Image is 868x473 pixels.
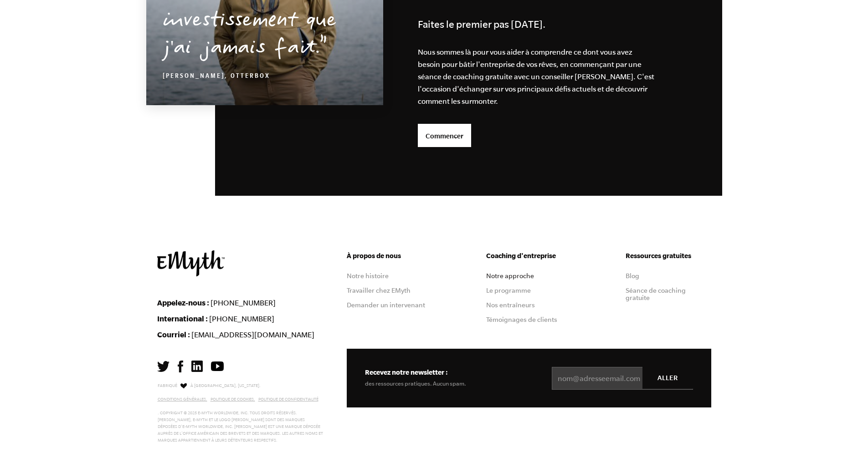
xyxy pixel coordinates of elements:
input: ALLER [642,367,693,389]
a: Témoignages de clients [486,316,557,323]
font: Ressources gratuites [626,252,691,259]
font: Coaching d'entreprise [486,252,556,259]
font: Recevez notre newsletter : [365,368,448,376]
a: [PHONE_NUMBER] [211,299,276,307]
div: Widget de chat [822,429,868,473]
a: Notre approche [486,272,534,280]
img: Amour [180,383,187,389]
font: Fabriqué [158,383,177,388]
a: Notre histoire [347,272,389,280]
a: Le programme [486,287,531,294]
a: Commencer [418,124,471,147]
font: Appelez-nous : [157,298,209,307]
input: nom@adresseemail.com [552,367,693,390]
a: [PHONE_NUMBER] [209,315,274,323]
font: des ressources pratiques. Aucun spam. [365,380,466,387]
font: Nous sommes là pour vous aider à comprendre ce dont vous avez besoin pour bâtir l'entreprise de v... [418,48,654,105]
font: À propos de nous [347,252,401,259]
font: International : [157,314,208,323]
a: Travailler chez EMyth [347,287,411,294]
a: Politique de cookies, [211,397,255,402]
iframe: Widget de discussion [822,429,868,473]
font: [PERSON_NAME], OtterBox [163,73,270,81]
font: Commencer [426,132,463,140]
font: Faites le premier pas [DATE]. [418,19,545,30]
font: à [GEOGRAPHIC_DATA], [US_STATE]. [190,383,261,388]
a: [EMAIL_ADDRESS][DOMAIN_NAME] [191,331,314,339]
a: Séance de coaching gratuite [626,287,686,301]
a: Conditions générales, [158,397,207,402]
font: . Copyright © 2025 E-Myth Worldwide, Inc. Tous droits réservés. [PERSON_NAME], E-Myth et le logo ... [158,411,323,442]
img: EMyth [157,250,225,276]
img: YouTube [211,361,224,371]
a: Blog [626,272,639,280]
font: Courriel : [157,330,190,339]
img: Facebook [178,361,183,372]
img: Gazouillement [157,361,169,372]
a: Politique de confidentialité [258,397,318,402]
img: LinkedIn [191,361,203,372]
a: Demander un intervenant [347,301,425,309]
a: Nos entraîneurs [486,301,535,309]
